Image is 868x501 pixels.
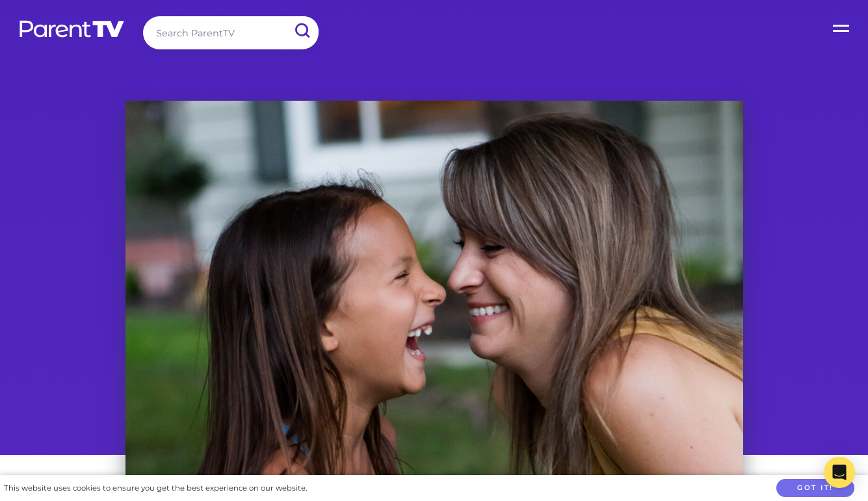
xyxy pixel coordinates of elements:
[285,16,319,45] input: Submit
[18,19,125,38] img: parenttv-logo-white.4c85aaf.svg
[4,482,307,495] div: This website uses cookies to ensure you get the best experience on our website.
[776,479,854,498] button: Got it!
[824,457,855,488] div: Open Intercom Messenger
[143,16,319,49] input: Search ParentTV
